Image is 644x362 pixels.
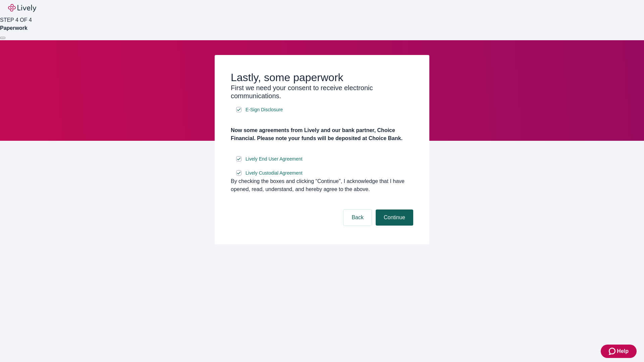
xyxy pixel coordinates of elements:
div: By checking the boxes and clicking “Continue", I acknowledge that I have opened, read, understand... [231,177,413,193]
img: Lively [8,4,36,12]
button: Zendesk support iconHelp [601,345,637,358]
span: Lively Custodial Agreement [246,170,303,177]
a: e-sign disclosure document [244,106,284,114]
h2: Lastly, some paperwork [231,71,413,84]
a: e-sign disclosure document [244,169,304,177]
button: Continue [376,209,413,226]
span: E-Sign Disclosure [246,106,283,113]
span: Help [617,347,629,355]
h3: First we need your consent to receive electronic communications. [231,84,413,100]
a: e-sign disclosure document [244,155,304,163]
h4: Now some agreements from Lively and our bank partner, Choice Financial. Please note your funds wi... [231,126,413,142]
button: Back [343,209,372,226]
svg: Zendesk support icon [609,347,617,355]
span: Lively End User Agreement [246,156,303,163]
